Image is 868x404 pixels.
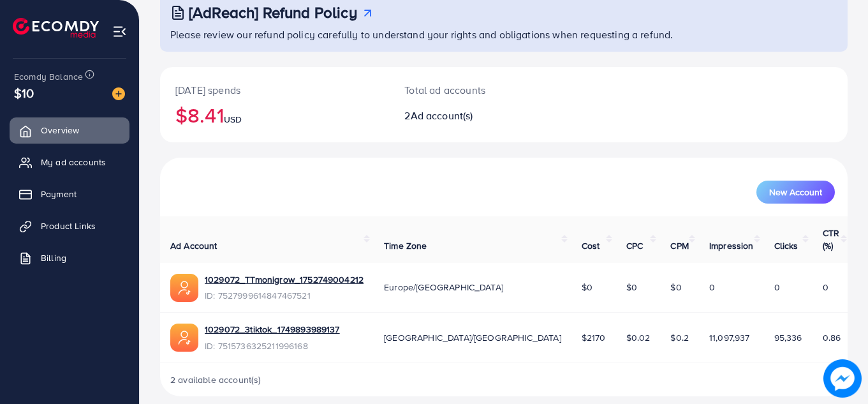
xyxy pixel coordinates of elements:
[774,331,802,344] span: 95,336
[670,331,689,344] span: $0.2
[41,156,106,168] span: My ad accounts
[626,239,643,252] span: CPC
[205,340,340,352] span: ID: 7515736325211996168
[10,181,129,207] a: Payment
[112,87,125,100] img: image
[10,149,129,175] a: My ad accounts
[41,124,79,137] span: Overview
[774,281,780,294] span: 0
[10,117,129,143] a: Overview
[709,331,750,344] span: 11,097,937
[170,274,198,302] img: ic-ads-acc.e4c84228.svg
[582,239,600,252] span: Cost
[411,108,473,123] span: Ad account(s)
[774,239,798,252] span: Clicks
[170,324,198,352] img: ic-ads-acc.e4c84228.svg
[384,331,561,344] span: [GEOGRAPHIC_DATA]/[GEOGRAPHIC_DATA]
[224,113,242,126] span: USD
[170,373,261,386] span: 2 available account(s)
[205,273,364,286] a: 1029072_TTmonigrow_1752749004212
[709,281,715,294] span: 0
[626,281,637,294] span: $0
[823,331,841,344] span: 0.86
[823,227,839,252] span: CTR (%)
[14,70,83,83] span: Ecomdy Balance
[170,27,840,42] p: Please review our refund policy carefully to understand your rights and obligations when requesti...
[205,323,340,336] a: 1029072_3tiktok_1749893989137
[756,181,835,204] button: New Account
[769,188,822,197] span: New Account
[404,82,546,98] p: Total ad accounts
[582,331,606,344] span: $2170
[670,239,688,252] span: CPM
[41,220,96,232] span: Product Links
[404,110,546,122] h2: 2
[170,239,217,252] span: Ad Account
[384,239,427,252] span: Time Zone
[112,24,127,39] img: menu
[189,3,357,22] h3: [AdReach] Refund Policy
[670,281,681,294] span: $0
[384,281,503,294] span: Europe/[GEOGRAPHIC_DATA]
[626,331,651,344] span: $0.02
[41,188,77,200] span: Payment
[205,289,364,302] span: ID: 7527999614847467521
[10,245,129,271] a: Billing
[582,281,592,294] span: $0
[14,84,34,102] span: $10
[41,251,66,264] span: Billing
[709,239,754,252] span: Impression
[10,213,129,239] a: Product Links
[823,281,828,294] span: 0
[13,18,99,38] img: logo
[823,359,862,398] img: image
[175,103,374,127] h2: $8.41
[175,82,374,98] p: [DATE] spends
